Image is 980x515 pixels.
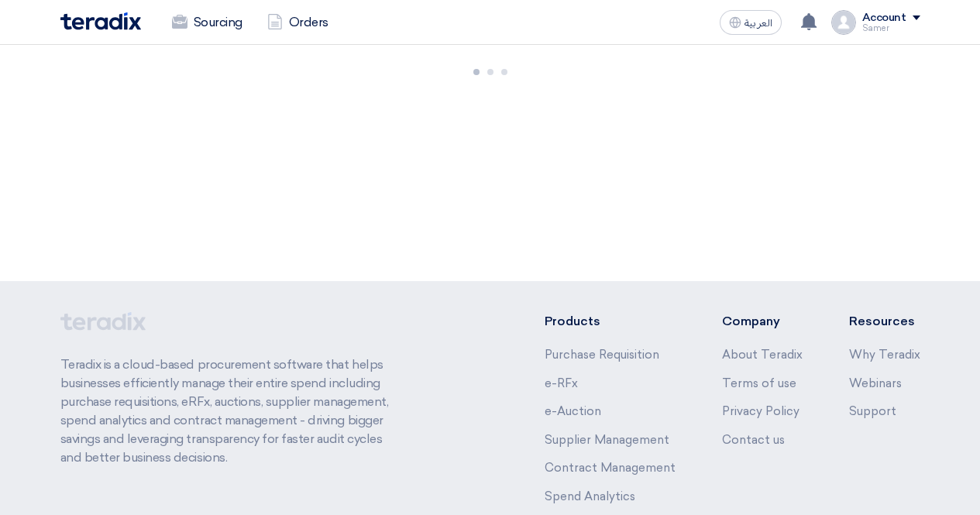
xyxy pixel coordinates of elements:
[60,12,141,30] img: Teradix logo
[722,404,799,418] a: Privacy Policy
[255,5,341,39] a: Orders
[722,433,785,447] a: Contact us
[545,461,676,475] a: Contract Management
[722,376,796,390] a: Terms of use
[545,404,601,418] a: e-Auction
[60,355,404,467] p: Teradix is a cloud-based procurement software that helps businesses efficiently manage their enti...
[545,489,635,503] a: Spend Analytics
[744,18,772,29] span: العربية
[722,312,803,331] li: Company
[720,10,782,35] button: العربية
[545,312,676,331] li: Products
[849,348,920,362] a: Why Teradix
[849,404,896,418] a: Support
[545,433,669,447] a: Supplier Management
[862,12,906,25] div: Account
[849,312,920,331] li: Resources
[831,10,856,35] img: profile_test.png
[862,24,920,33] div: Samer
[722,348,803,362] a: About Teradix
[545,348,659,362] a: Purchase Requisition
[849,376,902,390] a: Webinars
[160,5,255,39] a: Sourcing
[545,376,578,390] a: e-RFx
